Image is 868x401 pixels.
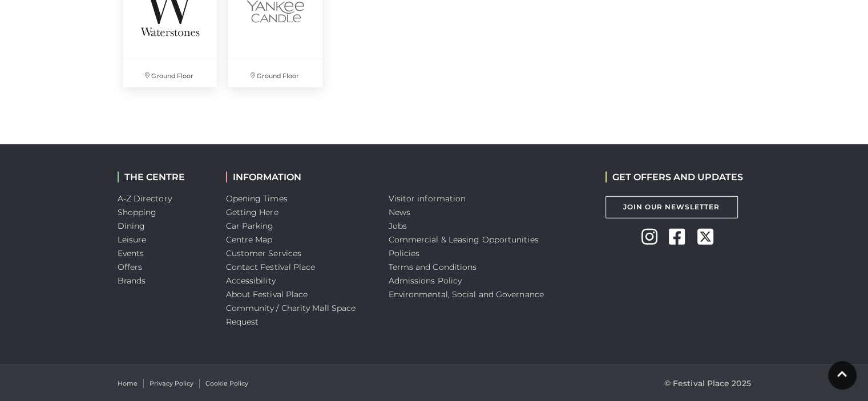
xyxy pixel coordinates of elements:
[226,276,276,286] a: Accessibility
[118,234,147,245] a: Leisure
[389,289,544,299] a: Environmental, Social and Governance
[226,248,302,258] a: Customer Services
[605,172,743,183] h2: GET OFFERS AND UPDATES
[226,207,278,217] a: Getting Here
[118,276,146,286] a: Brands
[226,289,308,299] a: About Festival Place
[226,221,274,231] a: Car Parking
[389,276,462,286] a: Admissions Policy
[118,248,144,258] a: Events
[605,196,738,218] a: Join Our Newsletter
[118,262,143,272] a: Offers
[226,234,273,245] a: Centre Map
[150,379,193,388] a: Privacy Policy
[123,59,217,87] p: Ground Floor
[118,207,157,217] a: Shopping
[389,207,410,217] a: News
[226,193,288,204] a: Opening Times
[389,221,407,231] a: Jobs
[389,262,477,272] a: Terms and Conditions
[664,376,751,390] p: © Festival Place 2025
[118,172,209,183] h2: THE CENTRE
[228,59,322,87] p: Ground Floor
[389,193,466,204] a: Visitor information
[118,379,138,388] a: Home
[389,248,420,258] a: Policies
[226,262,316,272] a: Contact Festival Place
[226,303,356,327] a: Community / Charity Mall Space Request
[226,172,372,183] h2: INFORMATION
[118,221,146,231] a: Dining
[389,234,539,245] a: Commercial & Leasing Opportunities
[118,193,172,204] a: A-Z Directory
[205,379,248,388] a: Cookie Policy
